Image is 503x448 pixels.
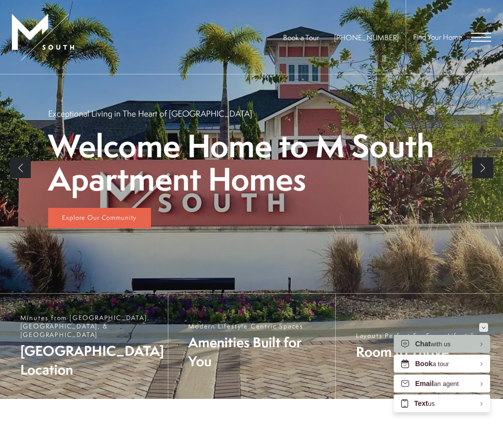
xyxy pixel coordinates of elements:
[472,157,493,178] a: Next
[10,157,31,178] a: Previous
[12,14,74,61] img: MSouth
[413,32,462,42] a: Find Your Home
[334,32,399,43] a: Call Us at 813-570-8014
[20,314,164,339] span: Minutes from [GEOGRAPHIC_DATA], [GEOGRAPHIC_DATA], & [GEOGRAPHIC_DATA]
[356,331,478,340] span: Layouts Perfect For Every Lifestyle
[48,208,151,228] a: Explore Our Community
[48,129,455,196] p: Welcome Home to M South Apartment Homes
[283,32,319,43] a: Book a Tour
[471,32,491,41] button: Open Menu
[334,32,399,43] span: [PHONE_NUMBER]
[356,342,478,361] span: Room to Thrive
[335,294,503,399] a: Layouts Perfect For Every Lifestyle
[20,341,164,379] span: [GEOGRAPHIC_DATA] Location
[48,108,252,119] p: Exceptional Living in The Heart of [GEOGRAPHIC_DATA]
[188,333,325,371] span: Amenities Built for You
[168,294,336,399] a: Modern Lifestyle Centric Spaces
[188,322,325,330] span: Modern Lifestyle Centric Spaces
[62,213,137,222] span: Explore Our Community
